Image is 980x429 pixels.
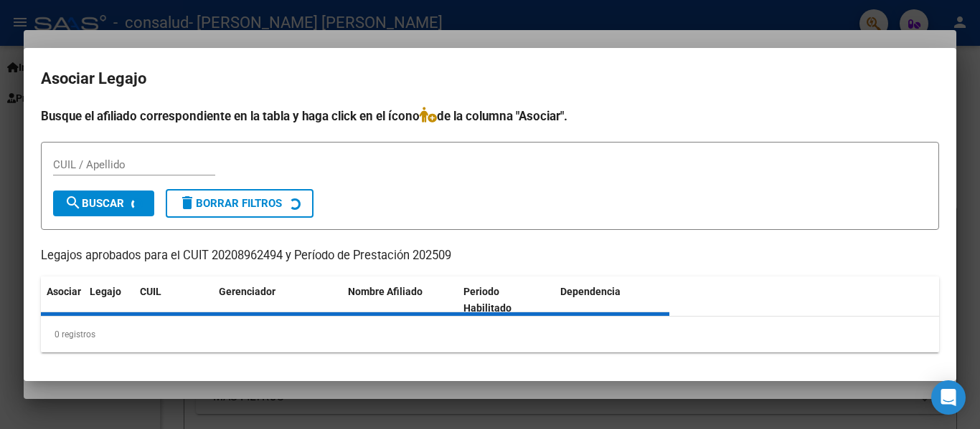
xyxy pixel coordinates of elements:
button: Borrar Filtros [166,189,314,218]
datatable-header-cell: Dependencia [555,276,670,324]
div: 0 registros [41,317,939,352]
datatable-header-cell: Asociar [41,276,84,324]
span: Legajo [90,286,121,297]
datatable-header-cell: Periodo Habilitado [458,276,555,324]
datatable-header-cell: Nombre Afiliado [342,276,458,324]
span: Gerenciador [219,286,275,297]
datatable-header-cell: Legajo [84,276,134,324]
span: Nombre Afiliado [348,286,423,297]
span: CUIL [140,286,161,297]
span: Buscar [65,197,124,210]
h2: Asociar Legajo [41,65,939,92]
datatable-header-cell: Gerenciador [213,276,342,324]
div: Open Intercom Messenger [931,380,966,415]
span: Periodo Habilitado [463,286,512,314]
p: Legajos aprobados para el CUIT 20208962494 y Período de Prestación 202509 [41,247,939,265]
datatable-header-cell: CUIL [134,276,213,324]
button: Buscar [53,191,154,216]
span: Asociar [47,286,81,297]
mat-icon: delete [179,194,196,211]
h4: Busque el afiliado correspondiente en la tabla y haga click en el ícono de la columna "Asociar". [41,107,939,125]
mat-icon: search [65,194,82,211]
span: Borrar Filtros [179,197,282,210]
span: Dependencia [560,286,621,297]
